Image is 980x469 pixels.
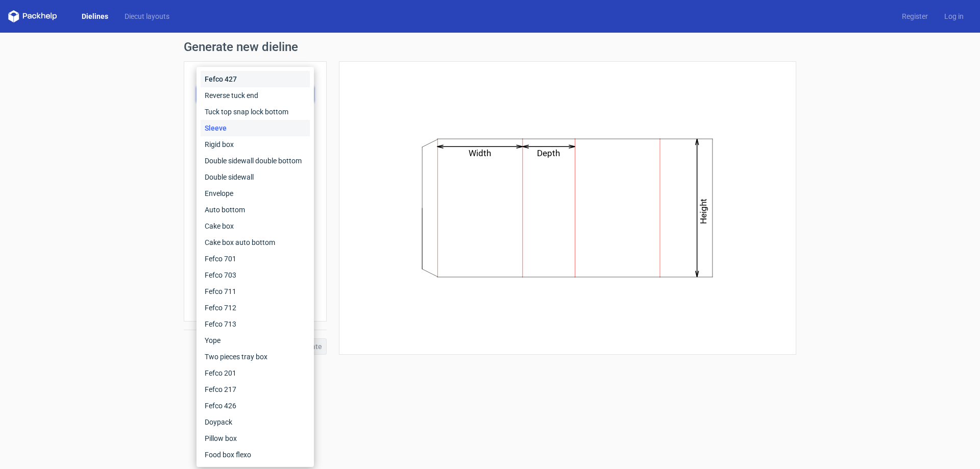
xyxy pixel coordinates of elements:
div: Food box flexo [201,447,310,463]
a: Register [894,11,936,21]
div: Fefco 712 [201,300,310,316]
div: Fefco 713 [201,316,310,332]
div: Fefco 217 [201,381,310,398]
div: Tuck top snap lock bottom [201,104,310,120]
div: Fefco 427 [201,71,310,87]
div: Double sidewall [201,169,310,185]
text: Width [469,148,492,158]
div: Two pieces tray box [201,349,310,365]
div: Yope [201,332,310,349]
div: Rigid box [201,136,310,153]
div: Fefco 703 [201,267,310,283]
div: Double sidewall double bottom [201,153,310,169]
div: Fefco 426 [201,398,310,414]
text: Depth [537,148,560,158]
a: Diecut layouts [116,11,178,21]
div: Auto bottom [201,202,310,218]
div: Fefco 701 [201,251,310,267]
h1: Generate new dieline [184,41,796,53]
div: Fefco 711 [201,283,310,300]
div: Pillow box [201,430,310,447]
div: Sleeve [201,120,310,136]
div: Cake box auto bottom [201,234,310,251]
div: Fefco 201 [201,365,310,381]
a: Log in [936,11,972,21]
div: Envelope [201,185,310,202]
div: Doypack [201,414,310,430]
a: Dielines [73,11,116,21]
div: Cake box [201,218,310,234]
div: Reverse tuck end [201,87,310,104]
text: Height [699,199,709,224]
